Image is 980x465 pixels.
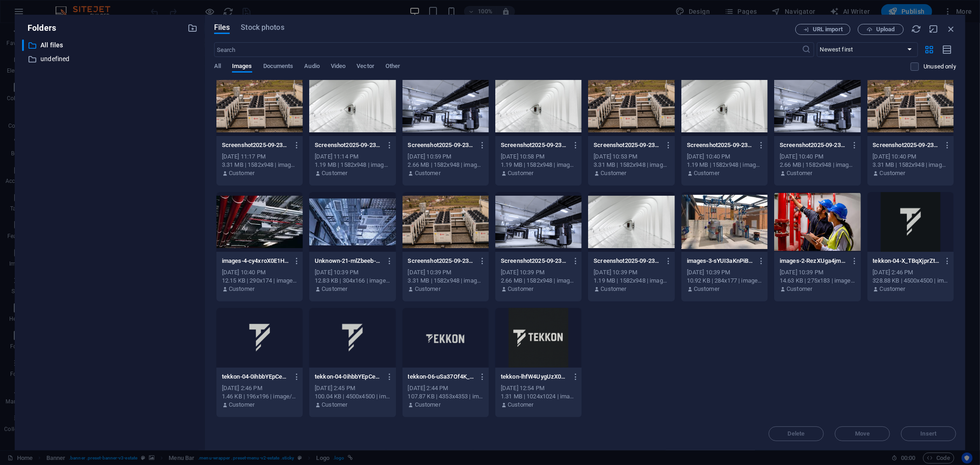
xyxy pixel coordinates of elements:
[315,153,390,161] div: [DATE] 11:14 PM
[787,169,812,177] p: Customer
[873,161,948,169] div: 3.31 MB | 1582x948 | image/png
[222,268,297,277] div: [DATE] 10:40 PM
[501,141,568,149] p: Screenshot2025-09-23at00.38.03-5Vmhg6S76wTZ9cRJ-0nCaA.png
[923,62,956,71] p: Displays only files that are not in use on the website. Files added during this session can still...
[222,257,289,265] p: images-4-cy4xroX0E1H4IA_uSqU21A.jpeg
[501,277,576,285] div: 2.66 MB | 1582x948 | image/png
[408,161,483,169] div: 2.66 MB | 1582x948 | image/png
[408,277,483,285] div: 3.31 MB | 1582x948 | image/png
[214,22,230,33] span: Files
[229,285,255,293] p: Customer
[222,373,289,381] p: tekkon-04-0ihbbYEpCedQivp8Ez73mw-EmwI14rxH7eJCV7tjrizrQ.png
[22,40,24,51] div: ​
[408,141,475,149] p: Screenshot2025-09-23at00.37.01-e54axEFvHM06XgGxqj58-Q.png
[687,161,762,169] div: 1.19 MB | 1582x948 | image/png
[315,392,390,401] div: 100.04 KB | 4500x4500 | image/png
[263,61,294,74] span: Documents
[780,277,855,285] div: 14.63 KB | 275x183 | image/jpeg
[408,373,475,381] p: tekkon-06-uSa37Of4K_VB7jbo2x4fuQ.png
[322,401,347,409] p: Customer
[873,141,940,149] p: Screenshot2025-09-23at00.36.34-xKBcY-Zygji9SXZNaswZaA.png
[501,161,576,169] div: 1.19 MB | 1582x948 | image/png
[232,61,252,74] span: Images
[501,257,568,265] p: Screenshot2025-09-23at00.37.01-OOZhQ3Hf5QTDDAXuSXySlw.png
[315,141,382,149] p: Screenshot2025-09-23at00.38.03-94LFg4Jm1RmPGobfUyRU9g.png
[687,277,762,285] div: 10.92 KB | 284x177 | image/jpeg
[911,24,921,34] i: Reload
[315,277,390,285] div: 12.83 KB | 304x166 | image/jpeg
[687,268,762,277] div: [DATE] 10:39 PM
[787,285,812,293] p: Customer
[858,24,904,35] button: Upload
[214,61,221,74] span: All
[880,169,906,177] p: Customer
[501,268,576,277] div: [DATE] 10:39 PM
[873,153,948,161] div: [DATE] 10:40 PM
[594,277,669,285] div: 1.19 MB | 1582x948 | image/png
[687,141,754,149] p: Screenshot2025-09-23at00.38.03-HGbxdGFCpXs6qA9JGKwIYA.png
[594,161,669,169] div: 3.31 MB | 1582x948 | image/png
[795,24,850,35] button: URL import
[408,384,483,392] div: [DATE] 2:44 PM
[415,169,441,177] p: Customer
[508,169,533,177] p: Customer
[222,153,297,161] div: [DATE] 11:17 PM
[601,169,627,177] p: Customer
[780,141,847,149] p: Screenshot2025-09-23at00.37.01-uXgAqnI56EO_EsEB3Z-VxQ.png
[229,401,255,409] p: Customer
[601,285,627,293] p: Customer
[229,169,255,177] p: Customer
[241,22,284,33] span: Stock photos
[187,23,198,33] i: Create new folder
[315,257,382,265] p: Unknown-21-mlZbeeb-5su4yw_nOn7SuQ
[315,373,382,381] p: tekkon-04-0ihbbYEpCedQivp8Ez73mw.png
[21,403,27,408] button: 1
[222,277,297,285] div: 12.15 KB | 290x174 | image/jpeg
[508,401,533,409] p: Customer
[880,285,906,293] p: Customer
[594,153,669,161] div: [DATE] 10:53 PM
[694,169,719,177] p: Customer
[501,392,576,401] div: 1.31 MB | 1024x1024 | image/png
[780,153,855,161] div: [DATE] 10:40 PM
[873,268,948,277] div: [DATE] 2:46 PM
[40,40,181,51] p: All files
[687,153,762,161] div: [DATE] 10:40 PM
[222,392,297,401] div: 1.46 KB | 196x196 | image/png
[780,257,847,265] p: images-2-RezXUga4jmnifpdudZtX8A.jpeg
[222,384,297,392] div: [DATE] 2:46 PM
[946,24,956,34] i: Close
[501,384,576,392] div: [DATE] 12:54 PM
[508,285,533,293] p: Customer
[594,257,661,265] p: Screenshot2025-09-23at00.38.03-Vr061BiqghDJhMFIQddX3g.png
[780,161,855,169] div: 2.66 MB | 1582x948 | image/png
[331,61,346,74] span: Video
[22,53,198,65] div: undefined
[357,61,374,74] span: Vector
[687,257,754,265] p: images-3-sYUI3aKnPiBSKBKEbxjM7A.jpeg
[315,161,390,169] div: 1.19 MB | 1582x948 | image/png
[813,27,843,32] span: URL import
[408,392,483,401] div: 107.87 KB | 4353x4353 | image/png
[408,153,483,161] div: [DATE] 10:59 PM
[22,22,56,34] p: Folders
[929,24,939,34] i: Minimize
[315,268,390,277] div: [DATE] 10:39 PM
[873,257,940,265] p: tekkon-04-X_TBqXjprZt1L7vZm9J80w.jpg
[415,285,441,293] p: Customer
[385,61,400,74] span: Other
[501,153,576,161] div: [DATE] 10:58 PM
[408,268,483,277] div: [DATE] 10:39 PM
[408,257,475,265] p: Screenshot2025-09-23at00.36.34-pSPrGmX2fzEyeATlXIlXqg.png
[694,285,719,293] p: Customer
[304,61,319,74] span: Audio
[415,401,441,409] p: Customer
[876,27,895,32] span: Upload
[222,141,289,149] p: Screenshot2025-09-23at00.36.34-qqnLv7CAxIiZECRt0kmG_A.png
[40,54,181,64] p: undefined
[222,161,297,169] div: 3.31 MB | 1582x948 | image/png
[322,285,347,293] p: Customer
[873,277,948,285] div: 328.88 KB | 4500x4500 | image/jpeg
[594,141,661,149] p: Screenshot2025-09-23at00.36.34-kEKzW5ImFLcAYS-ECR_xZg.png
[21,415,27,421] button: 2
